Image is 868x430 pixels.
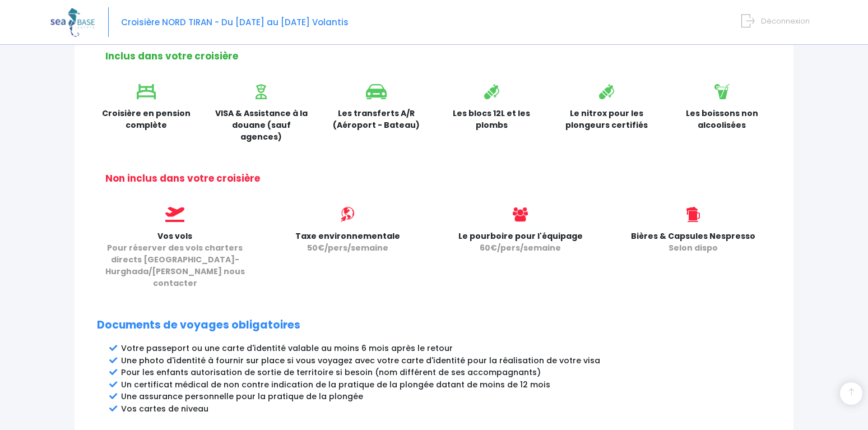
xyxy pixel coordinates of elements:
p: Les transferts A/R (Aéroport - Bateau) [327,108,426,131]
li: Votre passeport ou une carte d'identité valable au moins 6 mois après le retour [121,343,771,354]
img: icon_bouteille.svg [484,84,499,99]
img: icon_visa.svg [256,84,267,99]
h2: Inclus dans votre croisière [105,50,771,62]
img: icon_vols.svg [165,207,184,222]
img: icon_boisson.svg [714,84,730,99]
p: VISA & Assistance à la douane (sauf agences) [212,108,311,143]
span: Pour réserver des vols charters directs [GEOGRAPHIC_DATA]-Hurghada/[PERSON_NAME] nous contacter [105,242,245,289]
li: Un certificat médical de non contre indication de la pratique de la plongée datant de moins de 12... [121,379,771,391]
li: Une assurance personnelle pour la pratique de la plongée [121,391,771,403]
span: 50€/pers/semaine [307,242,388,253]
img: icon_biere.svg [686,207,699,222]
span: Croisière NORD TIRAN - Du [DATE] au [DATE] Volantis [121,16,349,28]
span: 60€/pers/semaine [480,242,561,253]
img: icon_users@2x.png [513,207,528,222]
p: Les boissons non alcoolisées [673,108,772,131]
p: Le nitrox pour les plongeurs certifiés [558,108,656,131]
p: Le pourboire pour l'équipage [443,230,598,254]
img: icon_environment.svg [340,207,355,222]
p: Vos vols [97,230,253,289]
li: Pour les enfants autorisation de sortie de territoire si besoin (nom différent de ses accompagnants) [121,367,771,378]
img: icon_bouteille.svg [599,84,614,99]
p: Taxe environnementale [270,230,425,254]
p: Croisière en pension complète [97,108,196,131]
p: Les blocs 12L et les plombs [443,108,541,131]
h2: Documents de voyages obligatoires [97,319,771,332]
img: icon_voiture.svg [366,84,387,99]
p: Bières & Capsules Nespresso [615,230,771,254]
li: Vos cartes de niveau [121,403,771,415]
h2: Non inclus dans votre croisière [105,173,771,184]
span: Déconnexion [761,16,810,26]
img: icon_lit.svg [137,84,156,99]
li: Une photo d'identité à fournir sur place si vous voyagez avec votre carte d'identité pour la réal... [121,355,771,367]
span: Selon dispo [669,242,718,253]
